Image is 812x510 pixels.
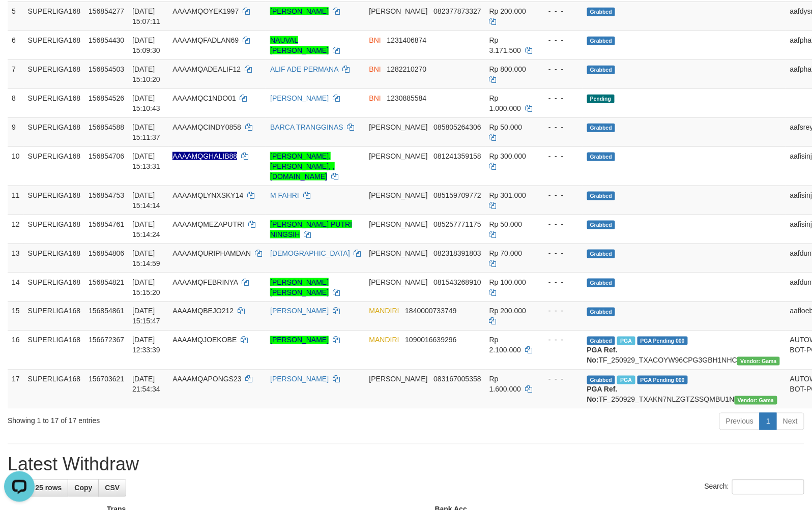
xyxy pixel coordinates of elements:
a: [PERSON_NAME] [270,94,329,102]
span: Grabbed [587,192,616,200]
a: [PERSON_NAME] [PERSON_NAME] [270,278,329,296]
td: 9 [8,117,24,146]
a: CSV [98,479,126,497]
span: Copy 081543268910 to clipboard [433,278,481,286]
input: Search: [732,479,804,495]
td: SUPERLIGA168 [24,215,85,244]
span: BNI [369,94,381,102]
span: 156854806 [89,249,124,257]
span: Copy 085257771175 to clipboard [433,220,481,228]
span: AAAAMQC1NDO01 [172,94,236,102]
span: BNI [369,65,381,73]
span: Copy 1282210270 to clipboard [387,65,427,73]
h1: Latest Withdraw [8,455,804,475]
span: Copy 1230885584 to clipboard [387,94,427,102]
td: 12 [8,215,24,244]
span: Rp 301.000 [489,191,526,199]
div: - - - [540,277,579,287]
div: - - - [540,248,579,258]
span: AAAAMQURIPHAMDAN [172,249,251,257]
span: 156854706 [89,152,124,160]
td: SUPERLIGA168 [24,59,85,88]
span: [DATE] 15:15:20 [132,278,160,296]
a: ALIF ADE PERMANA [270,65,338,73]
b: PGA Ref. No: [587,385,618,404]
span: [PERSON_NAME] [369,249,428,257]
span: Pending [587,95,615,103]
div: - - - [540,6,579,16]
td: SUPERLIGA168 [24,331,85,370]
span: [DATE] 15:15:47 [132,307,160,325]
div: - - - [540,219,579,229]
span: Marked by aafsengchandara [617,337,635,345]
span: Nama rekening ada tanda titik/strip, harap diedit [172,152,237,160]
td: 7 [8,59,24,88]
span: Copy 081241359158 to clipboard [433,152,481,160]
div: - - - [540,374,579,384]
span: Grabbed [587,250,616,258]
span: Marked by aafchhiseyha [617,376,635,384]
span: Copy 085159709772 to clipboard [433,191,481,199]
span: Rp 70.000 [489,249,523,257]
span: 156854761 [89,220,124,228]
span: Copy 085805264306 to clipboard [433,123,481,131]
span: 156854430 [89,36,124,44]
span: Grabbed [587,153,616,161]
td: 16 [8,331,24,370]
span: [DATE] 15:10:20 [132,65,160,83]
span: [PERSON_NAME] [369,278,428,286]
div: - - - [540,93,579,103]
span: [DATE] 15:11:37 [132,123,160,141]
td: SUPERLIGA168 [24,244,85,273]
span: 156672367 [89,336,124,344]
td: SUPERLIGA168 [24,273,85,302]
div: - - - [540,64,579,74]
span: Grabbed [587,337,616,345]
div: - - - [540,190,579,200]
span: Rp 50.000 [489,123,523,131]
span: [DATE] 15:09:30 [132,36,160,54]
span: MANDIRI [369,336,399,344]
span: AAAAMQBEJO212 [172,307,234,315]
a: M FAHRI [270,191,299,199]
span: AAAAMQOYEK1997 [172,7,239,15]
span: 156854277 [89,7,124,15]
td: 5 [8,2,24,31]
span: BNI [369,36,381,44]
div: - - - [540,306,579,316]
span: Grabbed [587,279,616,287]
span: Grabbed [587,308,616,316]
span: Rp 200.000 [489,307,526,315]
a: [DEMOGRAPHIC_DATA] [270,249,350,257]
span: Grabbed [587,376,616,384]
span: CSV [105,484,120,492]
span: [PERSON_NAME] [369,220,428,228]
span: Grabbed [587,37,616,45]
span: Vendor URL: https://trx31.1velocity.biz [735,396,777,405]
span: 156854753 [89,191,124,199]
span: Rp 100.000 [489,278,526,286]
span: Grabbed [587,66,616,74]
span: AAAAMQJOEKOBE [172,336,237,344]
span: 156854526 [89,94,124,102]
span: Rp 1.600.000 [489,375,521,394]
span: [PERSON_NAME] [369,123,428,131]
span: [PERSON_NAME] [369,375,428,383]
td: SUPERLIGA168 [24,2,85,31]
span: 156854588 [89,123,124,131]
span: Rp 800.000 [489,65,526,73]
td: SUPERLIGA168 [24,370,85,409]
td: 6 [8,31,24,59]
span: [DATE] 15:07:11 [132,7,160,25]
div: - - - [540,35,579,45]
span: [DATE] 15:14:59 [132,249,160,267]
span: AAAAMQFEBRINYA [172,278,238,286]
span: [PERSON_NAME] [369,152,428,160]
span: PGA Pending [637,376,688,384]
a: BARCA TRANGGINAS [270,123,343,131]
td: SUPERLIGA168 [24,88,85,117]
td: SUPERLIGA168 [24,186,85,215]
span: AAAAMQAPONGS23 [172,375,241,383]
span: AAAAMQMEZAPUTRI [172,220,244,228]
td: 8 [8,88,24,117]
